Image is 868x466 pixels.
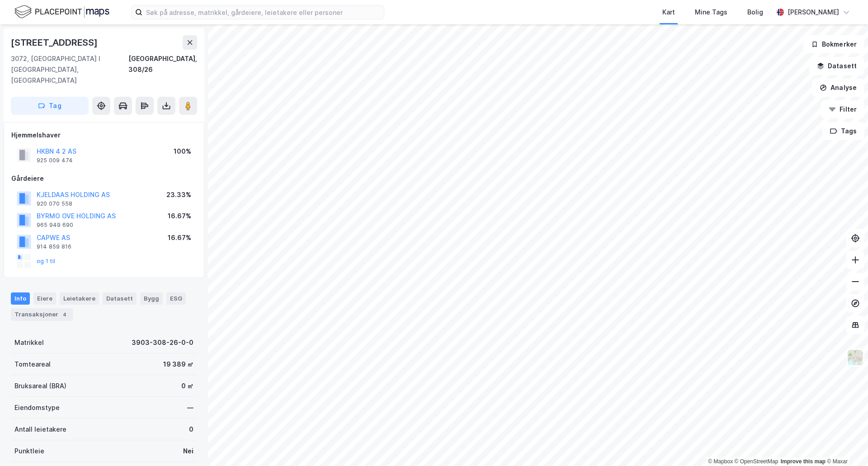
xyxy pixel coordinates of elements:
div: 925 009 474 [37,157,73,164]
div: Antall leietakere [14,424,66,435]
div: 19 389 ㎡ [163,359,193,370]
div: 23.33% [166,189,191,200]
div: Tomteareal [14,359,51,370]
div: Matrikkel [14,337,44,348]
iframe: Chat Widget [823,423,868,466]
div: Punktleie [14,446,44,457]
input: Søk på adresse, matrikkel, gårdeiere, leietakere eller personer [142,5,384,19]
div: Kart [662,7,675,18]
div: 0 [189,424,193,435]
button: Bokmerker [803,35,864,53]
div: Nei [183,446,193,457]
div: Bruksareal (BRA) [14,381,66,391]
button: Filter [821,100,864,118]
div: 3903-308-26-0-0 [132,337,193,348]
div: [STREET_ADDRESS] [11,35,99,50]
img: logo.f888ab2527a4732fd821a326f86c7f29.svg [14,4,109,20]
div: — [187,402,193,413]
div: Gårdeiere [11,173,197,184]
div: Leietakere [60,292,99,304]
div: 16.67% [168,211,191,221]
div: Bolig [747,7,763,18]
div: Kontrollprogram for chat [823,423,868,466]
div: Mine Tags [695,7,727,18]
div: Info [11,292,30,304]
button: Datasett [809,57,864,75]
div: Eiendomstype [14,402,60,413]
div: 3072, [GEOGRAPHIC_DATA] I [GEOGRAPHIC_DATA], [GEOGRAPHIC_DATA] [11,53,128,86]
div: Bygg [140,292,163,304]
div: 16.67% [168,232,191,243]
div: 914 859 816 [37,243,71,250]
div: 100% [174,146,191,157]
div: Datasett [103,292,137,304]
div: [GEOGRAPHIC_DATA], 308/26 [128,53,197,86]
div: ESG [166,292,186,304]
button: Tags [822,122,864,140]
button: Tag [11,97,89,115]
div: Hjemmelshaver [11,130,197,141]
div: 4 [60,310,69,319]
a: OpenStreetMap [735,458,778,465]
div: Eiere [33,292,56,304]
div: 965 949 690 [37,221,73,229]
a: Improve this map [781,458,826,465]
div: [PERSON_NAME] [788,7,839,18]
div: 920 070 558 [37,200,72,207]
img: Z [847,349,864,366]
a: Mapbox [708,458,733,465]
div: 0 ㎡ [181,381,193,391]
button: Analyse [812,79,864,97]
div: Transaksjoner [11,308,73,321]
